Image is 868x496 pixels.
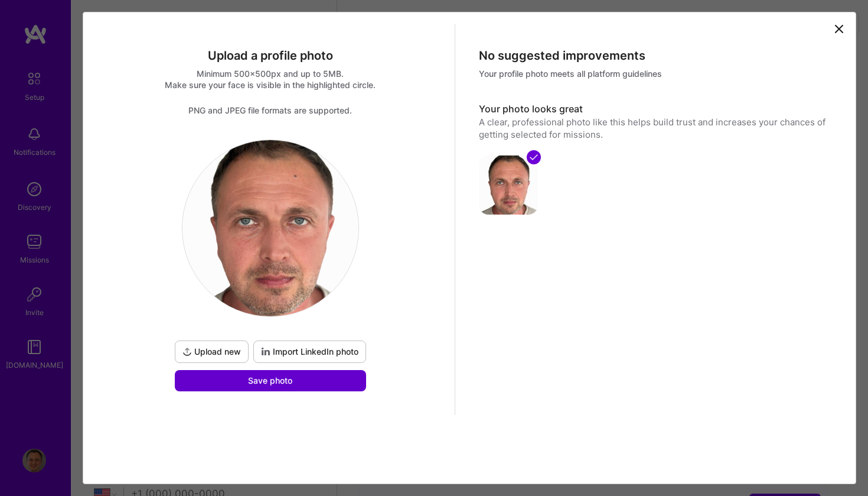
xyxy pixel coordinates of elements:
i: icon LinkedInDarkV2 [261,347,270,356]
span: Save photo [248,375,292,387]
div: Make sure your face is visible in the highlighted circle. [95,79,446,90]
button: Import LinkedIn photo [253,341,366,363]
div: Your profile photo meets all platform guidelines [479,68,830,79]
h3: Your photo looks great [479,103,830,116]
span: Upload new [182,346,241,358]
span: Import LinkedIn photo [261,346,358,358]
div: Upload a profile photo [95,48,446,63]
div: PNG and JPEG file formats are supported. [95,105,446,116]
div: A clear, professional photo like this helps build trust and increases your chances of getting sel... [479,116,830,141]
div: logoUpload newImport LinkedIn photoSave photo [172,140,368,391]
button: Save photo [175,370,366,391]
button: Upload new [175,341,249,363]
div: No suggested improvements [479,48,830,63]
img: avatar [479,155,538,215]
div: Minimum 500x500px and up to 5MB. [95,68,446,79]
img: logo [182,140,358,316]
div: To import a profile photo add your LinkedIn URL to your profile. [253,341,366,363]
i: icon UploadDark [182,347,192,356]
